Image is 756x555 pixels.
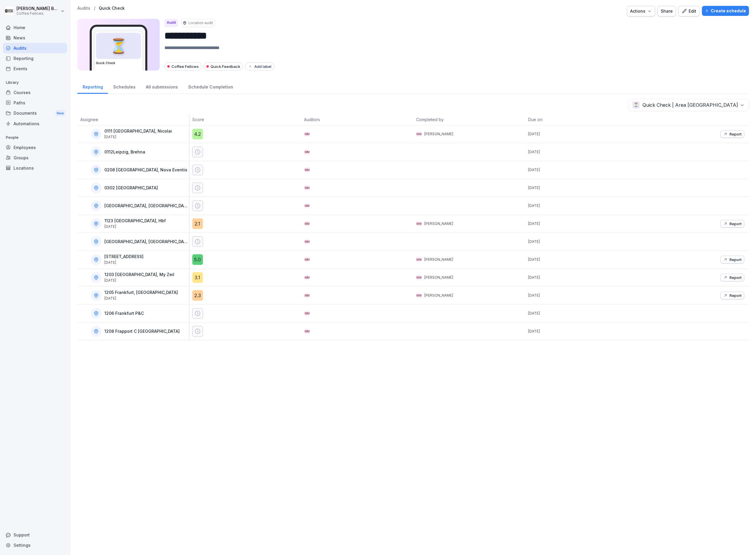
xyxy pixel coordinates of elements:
[16,6,59,11] p: [PERSON_NAME] Boele
[657,6,676,16] button: Share
[104,203,188,208] p: [GEOGRAPHIC_DATA], [GEOGRAPHIC_DATA]
[304,203,310,209] div: MM
[94,6,95,11] p: /
[141,79,183,94] div: All submissions
[164,62,202,71] div: Coffee Fellows
[3,133,67,142] p: People
[104,225,166,229] p: [DATE]
[3,43,67,53] div: Audits
[192,272,203,283] div: 3.1
[3,22,67,33] a: Home
[720,292,744,299] button: Report
[528,257,637,262] p: [DATE]
[77,79,108,94] a: Reporting
[304,257,310,263] div: MM
[104,260,143,265] p: [DATE]
[304,167,310,173] div: MM
[525,114,637,125] th: Due on:
[416,257,422,263] div: MM
[104,168,187,173] p: 0208 [GEOGRAPHIC_DATA], Nova Eventis
[416,116,522,123] p: Completed by
[304,275,310,280] div: MM
[3,33,67,43] div: News
[104,296,178,300] p: [DATE]
[99,6,125,11] a: Quick Check
[16,11,59,16] p: Coffee Fellows
[424,131,453,137] p: [PERSON_NAME]
[720,220,744,228] button: Report
[248,64,271,69] div: Add label
[3,98,67,108] a: Paths
[661,8,673,14] div: Share
[730,275,742,280] p: Report
[192,254,203,265] div: 5.0
[55,110,65,117] div: New
[104,239,188,244] p: [GEOGRAPHIC_DATA], [GEOGRAPHIC_DATA]
[720,274,744,281] button: Report
[682,8,696,14] div: Edit
[104,150,145,155] p: 0112Leipzig, Brehna
[96,33,141,59] div: ⏳
[301,114,413,125] th: Auditors
[528,167,637,173] p: [DATE]
[730,293,742,298] p: Report
[3,118,67,129] a: Automations
[192,129,203,139] div: 4.2
[3,153,67,163] div: Groups
[192,116,298,123] p: Score
[416,275,422,280] div: MM
[96,61,141,65] h3: Quick Check
[3,142,67,153] a: Employees
[528,149,637,155] p: [DATE]
[528,329,637,334] p: [DATE]
[416,131,422,137] div: MM
[3,108,67,119] a: DocumentsNew
[3,163,67,173] a: Locations
[528,239,637,244] p: [DATE]
[104,272,174,277] p: 1203 [GEOGRAPHIC_DATA], My Zeil
[528,221,637,226] p: [DATE]
[188,20,213,26] p: Location audit
[730,257,742,262] p: Report
[104,290,178,295] p: 1205 Frankfurt, [GEOGRAPHIC_DATA]
[104,185,158,190] p: 0302 [GEOGRAPHIC_DATA]
[528,131,637,137] p: [DATE]
[104,311,144,316] p: 1206 Frankfurt P&C
[627,6,655,16] button: Actions
[104,254,143,259] p: [STREET_ADDRESS]
[183,79,238,94] a: Schedule Completion
[702,6,749,16] button: Create schedule
[678,6,700,16] button: Edit
[416,221,422,227] div: MM
[3,63,67,74] a: Events
[3,540,67,550] a: Settings
[304,328,310,334] div: MM
[416,292,422,298] div: MM
[304,239,310,245] div: MM
[3,53,67,63] a: Reporting
[192,218,203,229] div: 2.1
[528,275,637,280] p: [DATE]
[77,6,90,11] p: Audits
[164,19,178,27] div: Audit
[304,185,310,191] div: MM
[3,87,67,98] a: Courses
[104,135,172,139] p: [DATE]
[424,275,453,280] p: [PERSON_NAME]
[203,62,243,71] div: Quick Feedback
[304,292,310,298] div: MM
[424,221,453,226] p: [PERSON_NAME]
[528,185,637,190] p: [DATE]
[304,131,310,137] div: MM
